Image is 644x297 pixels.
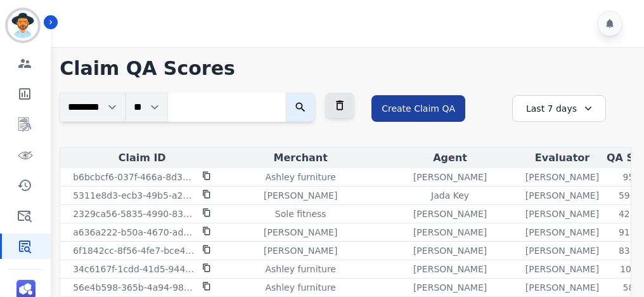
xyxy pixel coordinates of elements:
[525,226,599,239] p: [PERSON_NAME]
[265,281,335,294] p: Ashley furniture
[73,244,195,257] p: 6f1842cc-8f56-4fe7-bce4-df0e4ef5cf1a
[413,263,487,275] p: [PERSON_NAME]
[275,208,326,220] p: Sole fitness
[525,281,599,294] p: [PERSON_NAME]
[63,150,221,166] div: Claim ID
[265,171,335,183] p: Ashley furniture
[380,150,520,166] div: Agent
[525,208,599,220] p: [PERSON_NAME]
[8,10,38,41] img: Bordered avatar
[413,281,487,294] p: [PERSON_NAME]
[73,171,195,183] p: b6bcbcf6-037f-466a-8d3e-4b5da2af2564
[73,281,195,294] p: 56e4b598-365b-4a94-985f-85da4a41238d
[413,208,487,220] p: [PERSON_NAME]
[512,95,606,122] div: Last 7 days
[525,244,599,257] p: [PERSON_NAME]
[264,226,337,239] p: [PERSON_NAME]
[60,57,631,80] h1: Claim QA Scores
[265,263,335,275] p: Ashley furniture
[431,189,469,202] p: Jada Key
[525,150,599,166] div: Evaluator
[73,189,195,202] p: 5311e8d3-ecb3-49b5-a207-5343a2d68209
[371,95,465,122] button: Create Claim QA
[413,244,487,257] p: [PERSON_NAME]
[525,189,599,202] p: [PERSON_NAME]
[73,226,195,239] p: a636a222-b50a-4670-ad6c-bb462389b415
[525,171,599,183] p: [PERSON_NAME]
[226,150,375,166] div: Merchant
[413,171,487,183] p: [PERSON_NAME]
[525,263,599,275] p: [PERSON_NAME]
[73,263,195,275] p: 34c6167f-1cdd-41d5-944b-86e6700165ff
[413,226,487,239] p: [PERSON_NAME]
[73,208,195,220] p: 2329ca56-5835-4990-835f-6efcebedece7
[264,244,337,257] p: [PERSON_NAME]
[264,189,337,202] p: [PERSON_NAME]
